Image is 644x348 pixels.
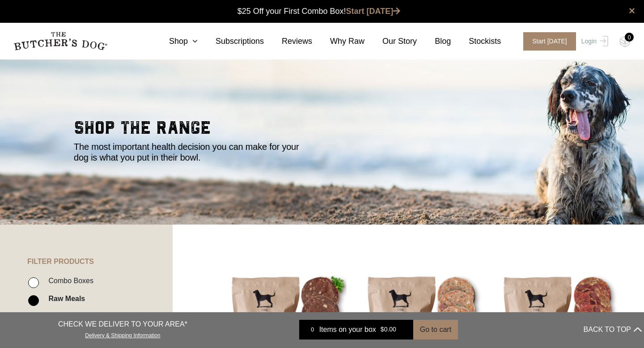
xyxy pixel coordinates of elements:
[619,36,631,47] img: TBD_Cart-Empty.png
[579,32,608,51] a: Login
[306,325,319,334] div: 0
[264,35,312,47] a: Reviews
[319,324,376,335] span: Items on your box
[312,35,364,47] a: Why Raw
[413,320,458,340] button: Go to cart
[74,141,311,163] p: The most important health decision you can make for your dog is what you put in their bowl.
[346,7,401,16] a: Start [DATE]
[451,35,501,47] a: Stockists
[417,35,451,47] a: Blog
[629,5,635,16] a: close
[74,119,570,141] h2: shop the range
[299,320,413,340] a: 0 Items on your box $0.00
[381,326,384,333] span: $
[44,293,85,305] label: Raw Meals
[381,326,396,333] bdi: 0.00
[44,310,68,323] label: Treats
[85,330,160,339] a: Delivery & Shipping Information
[584,319,642,340] button: BACK TO TOP
[625,33,634,42] div: 0
[198,35,264,47] a: Subscriptions
[514,32,579,51] a: Start [DATE]
[523,32,576,51] span: Start [DATE]
[151,35,198,47] a: Shop
[364,35,417,47] a: Our Story
[58,319,187,330] p: CHECK WE DELIVER TO YOUR AREA*
[44,275,93,287] label: Combo Boxes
